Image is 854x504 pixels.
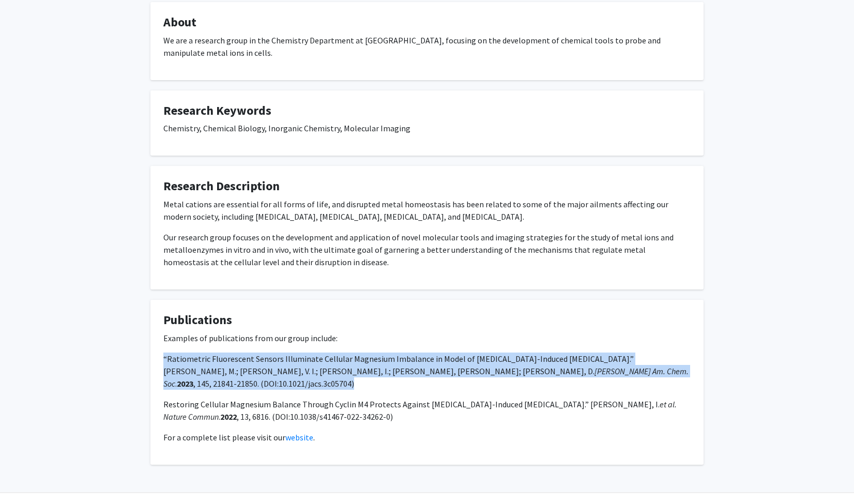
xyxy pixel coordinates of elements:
[163,431,691,444] p: For a complete list please visit our .
[660,399,677,409] em: et al.
[163,179,691,194] h4: Research Description
[163,122,691,134] p: Chemistry, Chemical Biology, Inorganic Chemistry, Molecular Imaging
[163,353,691,390] p: “Ratiometric Fluorescent Sensors Illuminate Cellular Magnesium Imbalance in Model of [MEDICAL_DAT...
[163,34,691,59] p: We are a research group in the Chemistry Department at [GEOGRAPHIC_DATA], focusing on the develop...
[220,411,237,422] strong: 2022
[163,103,691,118] h4: Research Keywords
[163,198,691,223] p: Metal cations are essential for all forms of life, and disrupted metal homeostasis has been relat...
[163,15,691,30] h4: About
[163,411,219,422] em: Nature Commun
[8,457,44,496] iframe: Chat
[163,313,691,328] h4: Publications
[163,231,691,268] p: Our research group focuses on the development and application of novel molecular tools and imagin...
[285,432,313,442] a: website
[163,366,689,389] em: [PERSON_NAME] Am. Chem. Soc
[163,332,691,344] p: Examples of publications from our group include:
[163,398,691,423] p: Restoring Cellular Magnesium Balance Through Cyclin M4 Protects Against [MEDICAL_DATA]-Induced [M...
[177,378,193,389] strong: 2023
